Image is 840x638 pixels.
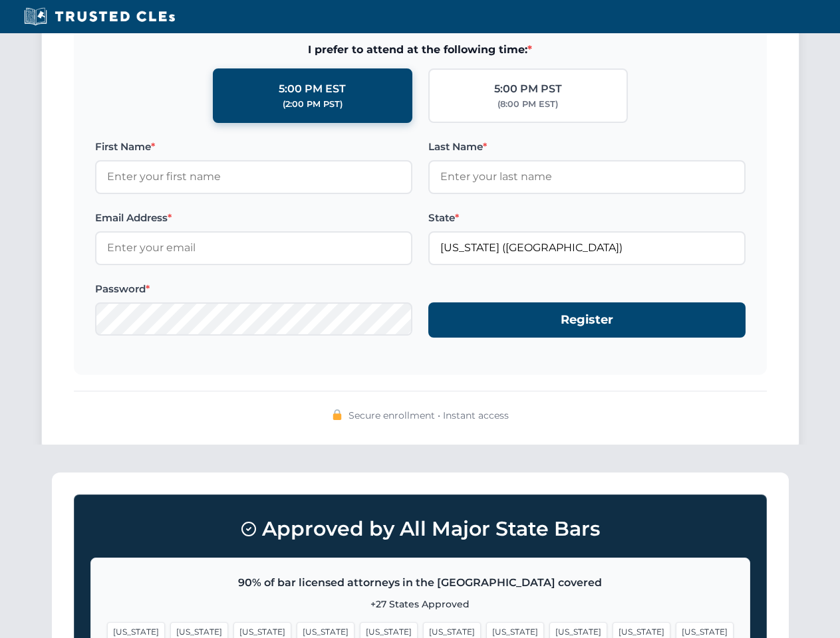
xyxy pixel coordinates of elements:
[95,160,412,193] input: Enter your first name
[107,597,734,611] p: +27 States Approved
[95,231,412,265] input: Enter your email
[428,210,746,226] label: State
[428,302,746,338] button: Register
[279,80,346,98] div: 5:00 PM EST
[107,574,734,591] p: 90% of bar licensed attorneys in the [GEOGRAPHIC_DATA] covered
[95,139,412,155] label: First Name
[90,511,750,547] h3: Approved by All Major State Bars
[497,98,558,111] div: (8:00 PM EST)
[95,210,412,226] label: Email Address
[332,409,343,420] img: 🔒
[95,281,412,297] label: Password
[494,80,562,98] div: 5:00 PM PST
[428,139,746,155] label: Last Name
[428,231,746,265] input: Florida (FL)
[283,98,343,111] div: (2:00 PM PST)
[95,41,746,58] span: I prefer to attend at the following time:
[20,7,179,27] img: Trusted CLEs
[349,408,509,423] span: Secure enrollment • Instant access
[428,160,746,193] input: Enter your last name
